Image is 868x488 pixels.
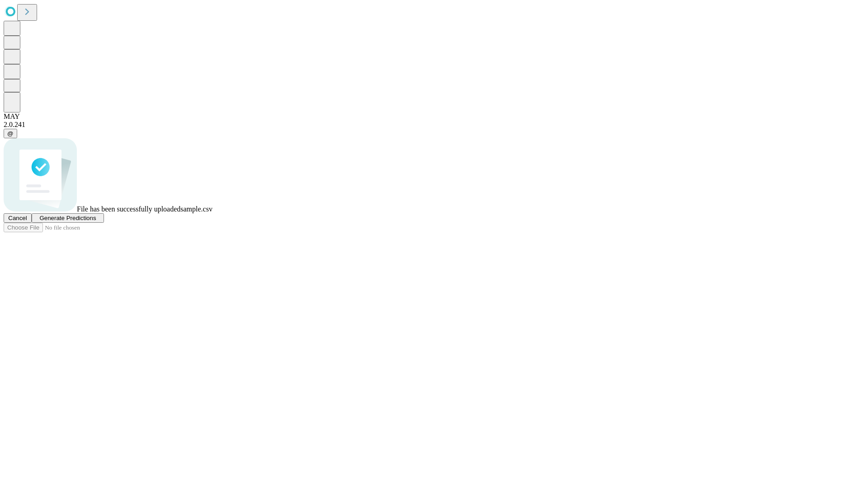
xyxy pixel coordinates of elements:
span: Generate Predictions [39,215,96,221]
button: Generate Predictions [32,213,104,223]
span: Cancel [8,215,27,221]
button: @ [4,129,17,138]
div: MAY [4,113,864,121]
span: sample.csv [180,205,212,213]
span: File has been successfully uploaded [77,205,180,213]
button: Cancel [4,213,32,223]
span: @ [7,130,14,137]
div: 2.0.241 [4,121,864,129]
